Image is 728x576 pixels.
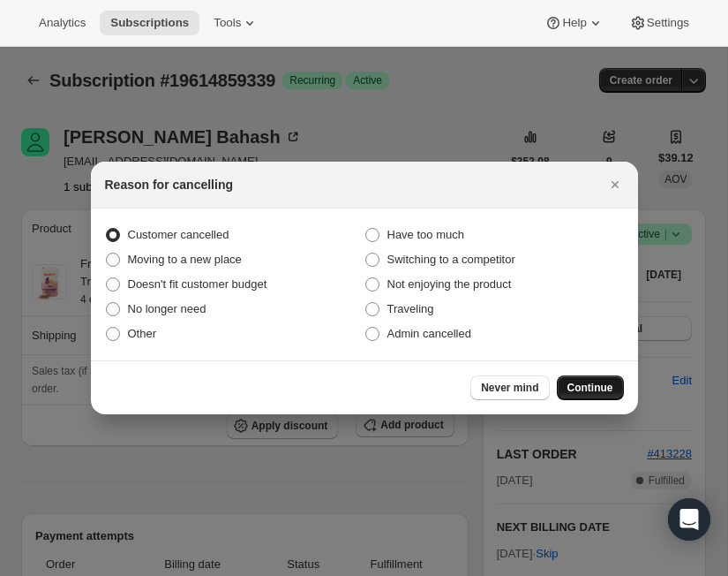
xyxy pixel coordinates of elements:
span: Traveling [387,302,434,315]
span: Switching to a competitor [387,253,515,266]
span: Settings [647,16,689,30]
span: Moving to a new place [128,253,242,266]
span: Tools [214,16,241,30]
span: Help [562,16,586,30]
span: No longer need [128,302,206,315]
span: Not enjoying the product [387,277,512,291]
span: Subscriptions [110,16,189,30]
span: Customer cancelled [128,228,229,241]
span: Admin cancelled [387,327,471,340]
span: Analytics [39,16,86,30]
button: Analytics [28,11,96,35]
span: Have too much [387,228,464,241]
span: Continue [567,381,613,395]
button: Tools [203,11,269,35]
button: Settings [619,11,700,35]
button: Continue [557,375,624,400]
button: Subscriptions [100,11,199,35]
span: Never mind [481,381,538,395]
button: Help [534,11,614,35]
button: Close [603,172,627,197]
div: Open Intercom Messenger [668,498,710,541]
h2: Reason for cancelling [105,176,233,193]
span: Doesn't fit customer budget [128,277,267,291]
button: Never mind [470,375,549,400]
span: Other [128,327,157,340]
